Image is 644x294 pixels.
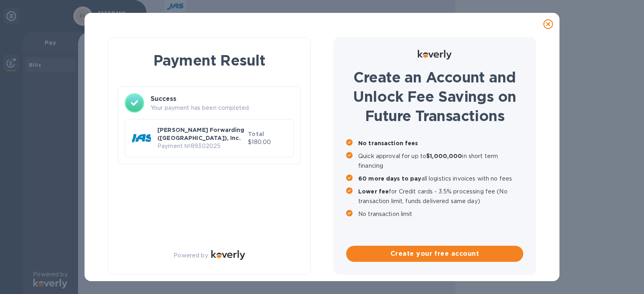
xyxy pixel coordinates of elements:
[151,94,294,104] h3: Success
[121,50,297,70] h1: Payment Result
[157,142,245,150] p: Payment № 89302025
[346,246,523,262] button: Create your free account
[358,187,523,206] p: for Credit cards - 3.5% processing fee (No transaction limit, funds delivered same day)
[248,131,264,137] b: Total
[358,188,389,195] b: Lower fee
[358,140,418,146] b: No transaction fees
[358,174,523,183] p: all logistics invoices with no fees
[151,104,294,112] p: Your payment has been completed.
[358,209,523,219] p: No transaction limit
[157,126,245,142] p: [PERSON_NAME] Forwarding ([GEOGRAPHIC_DATA]), Inc.
[346,68,523,125] h1: Create an Account and Unlock Fee Savings on Future Transactions
[418,50,452,60] img: Logo
[248,138,287,146] p: $180.00
[353,249,517,259] span: Create your free account
[426,153,462,159] b: $1,000,000
[211,250,245,260] img: Logo
[358,175,421,182] b: 60 more days to pay
[173,251,208,260] p: Powered by
[358,151,523,171] p: Quick approval for up to in short term financing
